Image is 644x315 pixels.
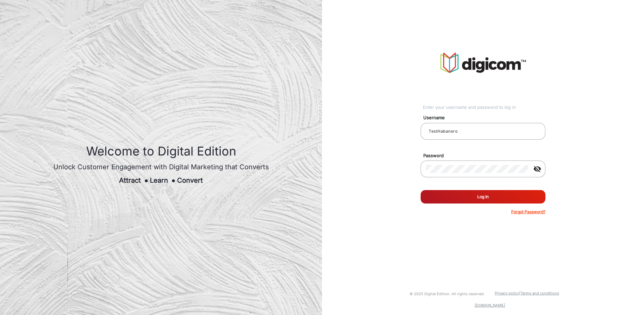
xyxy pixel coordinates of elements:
p: Forgot Password? [511,209,545,215]
span: ● [171,176,175,184]
div: Unlock Customer Engagement with Digital Marketing that Converts [53,162,269,172]
mat-label: Password [418,152,553,159]
a: Privacy policy [495,291,519,296]
button: Log In [421,190,545,204]
a: | [519,291,521,296]
small: © 2025 Digital Edition. All rights reserved. [410,291,485,296]
img: vmg-logo [440,53,526,73]
a: Terms and conditions [521,291,559,296]
h1: Welcome to Digital Edition [53,144,269,159]
mat-label: Username [418,115,553,121]
div: Attract Learn Convert [53,175,269,185]
input: Your username [426,127,540,135]
div: Enter your username and password to log in [423,104,545,111]
mat-icon: visibility_off [529,165,545,173]
span: ● [144,176,148,184]
a: [DOMAIN_NAME] [475,303,505,308]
